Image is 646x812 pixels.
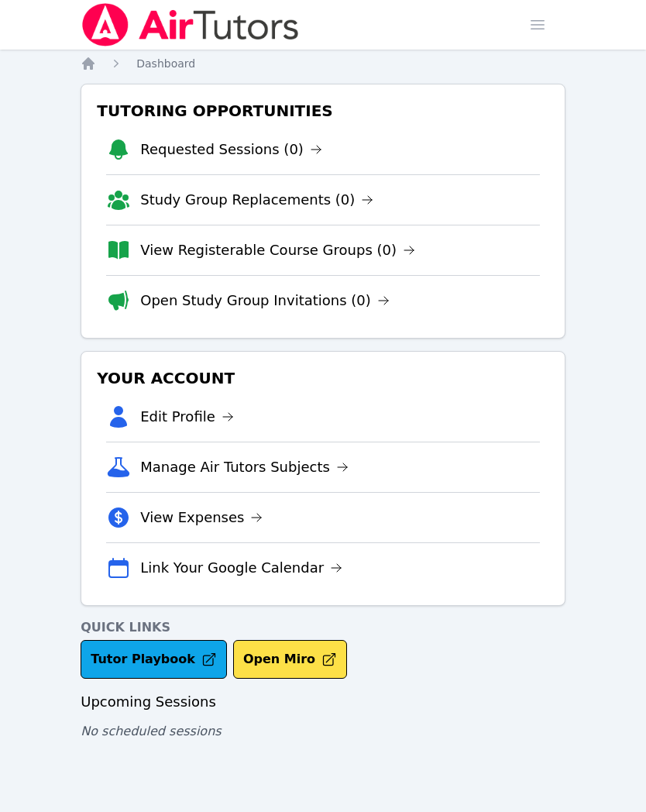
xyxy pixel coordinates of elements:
a: Study Group Replacements (0) [140,189,373,211]
h3: Your Account [94,364,552,392]
button: Open Miro [233,640,347,679]
a: Dashboard [136,56,195,71]
a: Manage Air Tutors Subjects [140,456,349,478]
a: Link Your Google Calendar [140,557,342,579]
img: Air Tutors [81,3,300,46]
a: Open Study Group Invitations (0) [140,290,390,311]
a: Tutor Playbook [81,640,227,679]
nav: Breadcrumb [81,56,565,71]
a: View Registerable Course Groups (0) [140,239,415,261]
h3: Upcoming Sessions [81,691,565,713]
h3: Tutoring Opportunities [94,97,552,125]
span: Dashboard [136,57,195,70]
a: Requested Sessions (0) [140,139,322,160]
a: Edit Profile [140,406,234,428]
h4: Quick Links [81,618,565,637]
a: View Expenses [140,507,263,528]
span: No scheduled sessions [81,724,221,738]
